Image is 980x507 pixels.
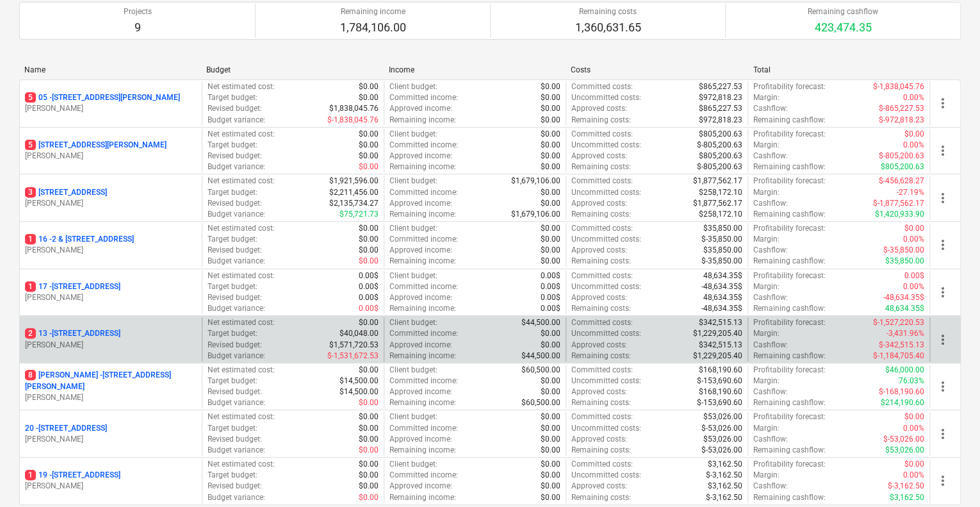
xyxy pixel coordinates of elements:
p: 0.00% [903,423,924,434]
p: Client budget : [389,176,437,187]
p: Remaining cashflow : [753,115,826,126]
p: 0.00$ [359,292,379,303]
p: $-35,850.00 [701,256,742,267]
p: Remaining cashflow : [753,162,826,172]
p: Target budget : [208,281,257,292]
p: -48,634.35$ [883,292,924,303]
p: Committed income : [389,140,458,151]
p: $0.00 [541,162,560,172]
p: Committed costs : [571,129,633,140]
p: $0.00 [541,245,560,256]
p: Committed income : [389,328,458,339]
p: Committed costs : [571,270,633,281]
p: Committed costs : [571,411,633,422]
p: Remaining costs : [571,115,631,126]
p: Net estimated cost : [208,223,275,234]
p: $0.00 [359,234,379,245]
p: $0.00 [359,256,379,267]
p: $0.00 [541,81,560,92]
p: $46,000.00 [885,365,924,376]
p: 0.00% [903,234,924,245]
p: 0.00$ [541,270,560,281]
p: Approved income : [389,386,452,397]
p: $0.00 [359,162,379,172]
p: Remaining costs : [571,162,631,172]
p: Approved costs : [571,151,627,162]
p: Margin : [753,234,780,245]
p: Uncommitted costs : [571,376,641,386]
p: $0.00 [359,423,379,434]
p: Target budget : [208,423,257,434]
p: Profitability forecast : [753,270,826,281]
p: $0.00 [359,317,379,328]
span: more_vert [935,379,951,394]
p: Margin : [753,92,780,103]
p: $0.00 [541,92,560,103]
p: Remaining income : [389,162,456,172]
p: Cashflow : [753,103,788,114]
p: $805,200.63 [699,151,742,162]
p: Remaining costs : [571,209,631,220]
p: Cashflow : [753,245,788,256]
p: 1,360,631.65 [575,20,641,35]
p: Approved income : [389,292,452,303]
div: 5[STREET_ADDRESS][PERSON_NAME][PERSON_NAME] [25,140,197,162]
p: Profitability forecast : [753,129,826,140]
div: Name [24,65,196,74]
p: $-1,184,705.40 [873,351,924,362]
p: Remaining income : [389,397,456,408]
p: $258,172.10 [699,187,742,198]
p: Approved income : [389,245,452,256]
p: Budget variance : [208,303,265,314]
p: Cashflow : [753,340,788,351]
p: 17 - [STREET_ADDRESS] [25,281,120,292]
p: Committed costs : [571,81,633,92]
p: Net estimated cost : [208,411,275,422]
p: Net estimated cost : [208,365,275,376]
p: Profitability forecast : [753,365,826,376]
p: $0.00 [359,129,379,140]
p: $-35,850.00 [701,234,742,245]
p: [PERSON_NAME] - [STREET_ADDRESS][PERSON_NAME] [25,370,197,392]
p: Client budget : [389,411,437,422]
span: 1 [25,470,36,480]
p: Remaining costs : [571,351,631,362]
p: $0.00 [359,245,379,256]
p: $-35,850.00 [883,245,924,256]
p: $-168,190.60 [879,386,924,397]
p: $805,200.63 [881,162,924,172]
p: 0.00% [903,92,924,103]
span: 2 [25,328,36,338]
p: [PERSON_NAME] [25,198,197,209]
p: [PERSON_NAME] [25,340,197,351]
p: Net estimated cost : [208,81,275,92]
p: Approved costs : [571,103,627,114]
div: 20 -[STREET_ADDRESS][PERSON_NAME] [25,423,197,445]
p: $0.00 [904,223,924,234]
p: 48,634.35$ [703,270,742,281]
p: $-153,690.60 [697,376,742,386]
span: more_vert [935,332,951,347]
p: $-1,877,562.17 [873,198,924,209]
p: $14,500.00 [339,386,379,397]
p: $0.00 [359,397,379,408]
p: Budget variance : [208,209,265,220]
div: Income [389,65,560,74]
span: 5 [25,140,36,150]
p: $0.00 [359,434,379,445]
p: Committed income : [389,423,458,434]
p: $-1,527,220.53 [873,317,924,328]
p: Profitability forecast : [753,81,826,92]
p: $40,048.00 [339,328,379,339]
p: 19 - [STREET_ADDRESS] [25,470,120,481]
p: Approved costs : [571,292,627,303]
p: $805,200.63 [699,129,742,140]
p: Client budget : [389,365,437,376]
p: Revised budget : [208,103,262,114]
div: 213 -[STREET_ADDRESS][PERSON_NAME] [25,328,197,350]
p: Margin : [753,423,780,434]
p: $-805,200.63 [697,162,742,172]
p: Projects [124,6,152,17]
p: $865,227.53 [699,81,742,92]
p: Uncommitted costs : [571,140,641,151]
